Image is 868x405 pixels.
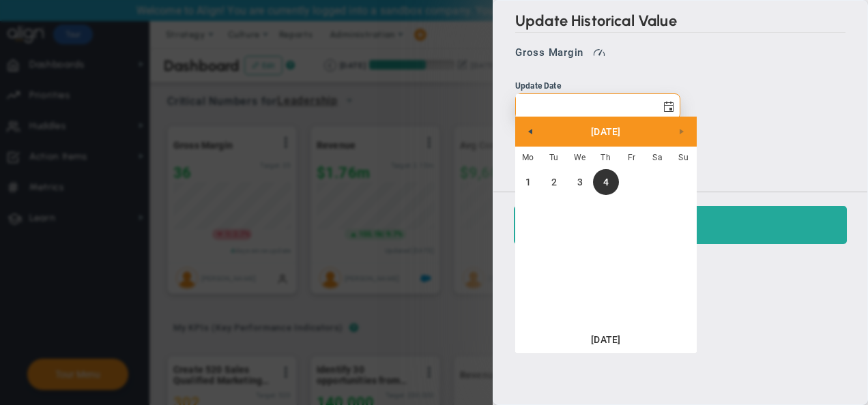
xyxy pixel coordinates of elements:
[594,47,605,58] span: Critical Number
[515,169,541,195] a: 1
[515,46,583,59] h3: Gross Margin
[540,119,672,144] a: [DATE]
[671,147,697,169] th: Sunday
[541,147,567,169] th: Tuesday
[593,147,619,169] th: Thursday
[514,206,847,244] button: Save
[645,147,671,169] th: Saturday
[567,169,593,195] a: 3
[567,147,593,169] th: Wednesday
[518,119,542,144] a: Previous
[593,169,619,195] td: Current focused date is 04 September 2025
[515,328,697,351] a: [DATE]
[541,169,567,195] a: 2
[515,147,541,169] th: Monday
[619,147,645,169] th: Friday
[656,94,680,118] span: select
[515,12,845,33] h2: Update Historical Value
[515,80,680,93] div: Update Date
[593,169,619,195] a: 4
